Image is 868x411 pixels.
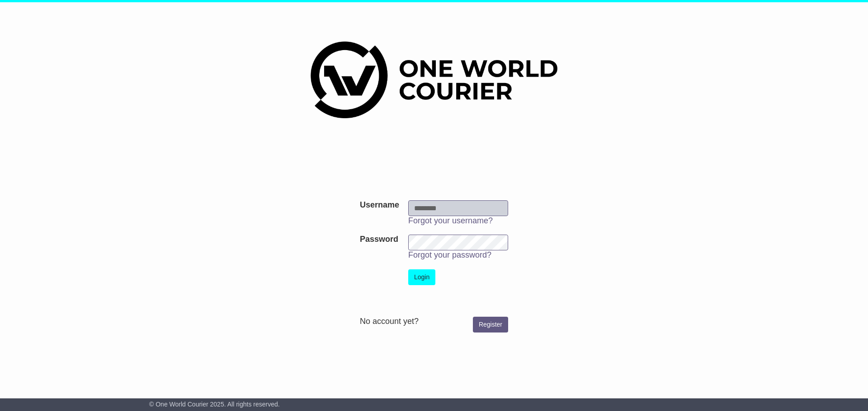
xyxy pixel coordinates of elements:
[473,317,508,332] a: Register
[360,235,398,245] label: Password
[360,200,399,210] label: Username
[311,42,557,118] img: One World
[149,401,280,408] span: © One World Courier 2025. All rights reserved.
[408,216,493,225] a: Forgot your username?
[408,269,435,285] button: Login
[408,250,491,259] a: Forgot your password?
[360,317,508,327] div: No account yet?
